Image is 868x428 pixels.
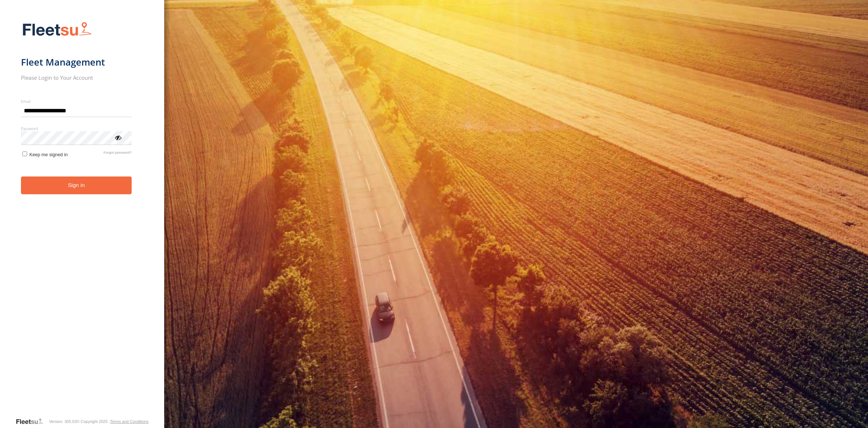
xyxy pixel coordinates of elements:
[21,56,132,68] h1: Fleet Management
[21,126,132,131] label: Password
[49,419,76,424] div: Version: 305.03
[21,176,132,194] button: Sign in
[29,152,68,157] span: Keep me signed in
[77,419,149,424] div: © Copyright 2025 -
[110,419,148,424] a: Terms and Conditions
[22,151,27,156] input: Keep me signed in
[103,150,132,157] a: Forgot password?
[21,99,132,104] label: Email
[21,20,93,39] img: Fleetsu
[21,17,144,417] form: main
[21,74,132,81] h2: Please Login to Your Account
[16,418,49,425] a: Visit our Website
[114,134,122,141] div: ViewPassword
